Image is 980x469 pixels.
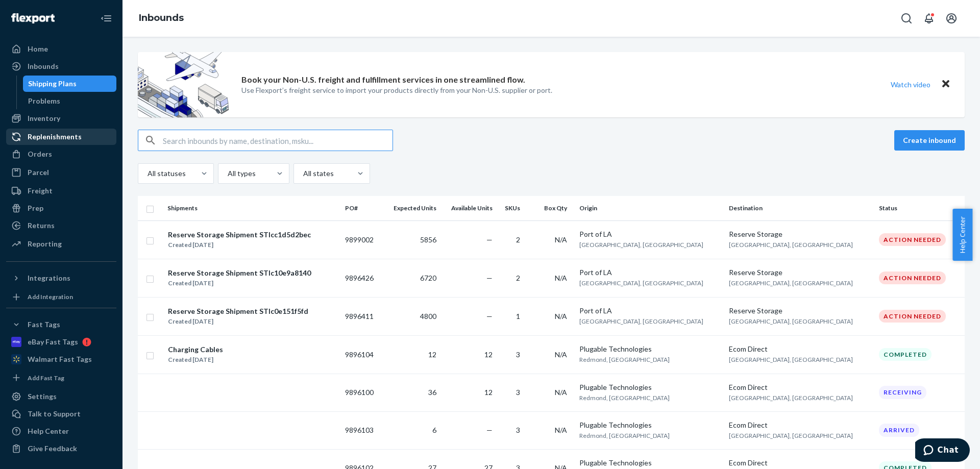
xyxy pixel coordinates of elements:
[879,233,946,246] div: Action Needed
[28,113,60,124] div: Inventory
[555,426,567,434] span: N/A
[729,382,871,392] div: Ecom Direct
[168,230,311,240] div: Reserve Storage Shipment STIcc1d5d2bec
[729,356,853,363] span: [GEOGRAPHIC_DATA], [GEOGRAPHIC_DATA]
[28,149,52,159] div: Orders
[28,61,59,71] div: Inbounds
[6,351,116,367] a: Walmart Fast Tags
[555,350,567,359] span: N/A
[952,209,972,261] button: Help Center
[163,130,393,151] input: Search inbounds by name, destination, msku...
[884,77,937,92] button: Watch video
[579,382,721,392] div: Plugable Technologies
[879,424,919,436] div: Arrived
[896,8,917,29] button: Open Search Box
[28,79,77,89] div: Shipping Plans
[6,183,116,199] a: Freight
[879,310,946,323] div: Action Needed
[28,354,92,364] div: Walmart Fast Tags
[579,241,703,249] span: [GEOGRAPHIC_DATA], [GEOGRAPHIC_DATA]
[729,241,853,249] span: [GEOGRAPHIC_DATA], [GEOGRAPHIC_DATA]
[486,426,493,434] span: —
[516,350,520,359] span: 3
[28,239,62,249] div: Reporting
[28,391,57,402] div: Settings
[6,200,116,216] a: Prep
[6,164,116,181] a: Parcel
[879,271,946,284] div: Action Needed
[6,270,116,286] button: Integrations
[919,8,939,29] button: Open notifications
[729,458,871,468] div: Ecom Direct
[579,420,721,430] div: Plugable Technologies
[420,235,436,244] span: 5856
[516,312,520,320] span: 1
[729,267,871,278] div: Reserve Storage
[939,77,952,92] button: Close
[28,426,69,436] div: Help Center
[428,350,436,359] span: 12
[579,344,721,354] div: Plugable Technologies
[6,41,116,57] a: Home
[383,196,440,220] th: Expected Units
[420,274,436,282] span: 6720
[516,235,520,244] span: 2
[28,443,77,454] div: Give Feedback
[555,312,567,320] span: N/A
[579,229,721,239] div: Port of LA
[341,196,383,220] th: PO#
[6,440,116,457] button: Give Feedback
[879,386,926,399] div: Receiving
[440,196,497,220] th: Available Units
[241,74,525,86] p: Book your Non-U.S. freight and fulfillment services in one streamlined flow.
[729,420,871,430] div: Ecom Direct
[497,196,528,220] th: SKUs
[432,426,436,434] span: 6
[579,317,703,325] span: [GEOGRAPHIC_DATA], [GEOGRAPHIC_DATA]
[729,344,871,354] div: Ecom Direct
[486,312,493,320] span: —
[341,374,383,411] td: 9896100
[28,186,53,196] div: Freight
[28,220,55,231] div: Returns
[11,13,55,23] img: Flexport logo
[341,297,383,335] td: 9896411
[163,196,341,220] th: Shipments
[6,423,116,439] a: Help Center
[428,388,436,397] span: 36
[875,196,965,220] th: Status
[23,93,117,109] a: Problems
[168,240,311,250] div: Created [DATE]
[131,4,192,33] ol: breadcrumbs
[579,267,721,278] div: Port of LA
[555,235,567,244] span: N/A
[96,8,116,29] button: Close Navigation
[341,411,383,449] td: 9896103
[227,168,228,179] input: All types
[6,388,116,405] a: Settings
[28,132,82,142] div: Replenishments
[516,426,520,434] span: 3
[28,374,64,382] div: Add Fast Tag
[146,168,148,179] input: All statuses
[579,279,703,287] span: [GEOGRAPHIC_DATA], [GEOGRAPHIC_DATA]
[575,196,725,220] th: Origin
[168,344,223,355] div: Charging Cables
[168,268,311,278] div: Reserve Storage Shipment STIc10e9a8140
[579,306,721,316] div: Port of LA
[729,279,853,287] span: [GEOGRAPHIC_DATA], [GEOGRAPHIC_DATA]
[516,388,520,397] span: 3
[915,438,970,464] iframe: Opens a widget where you can chat to one of our agents
[28,96,60,106] div: Problems
[879,348,932,361] div: Completed
[729,229,871,239] div: Reserve Storage
[6,217,116,234] a: Returns
[729,317,853,325] span: [GEOGRAPHIC_DATA], [GEOGRAPHIC_DATA]
[725,196,875,220] th: Destination
[168,306,308,316] div: Reserve Storage Shipment STIc0e151f5fd
[528,196,575,220] th: Box Qty
[420,312,436,320] span: 4800
[168,278,311,288] div: Created [DATE]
